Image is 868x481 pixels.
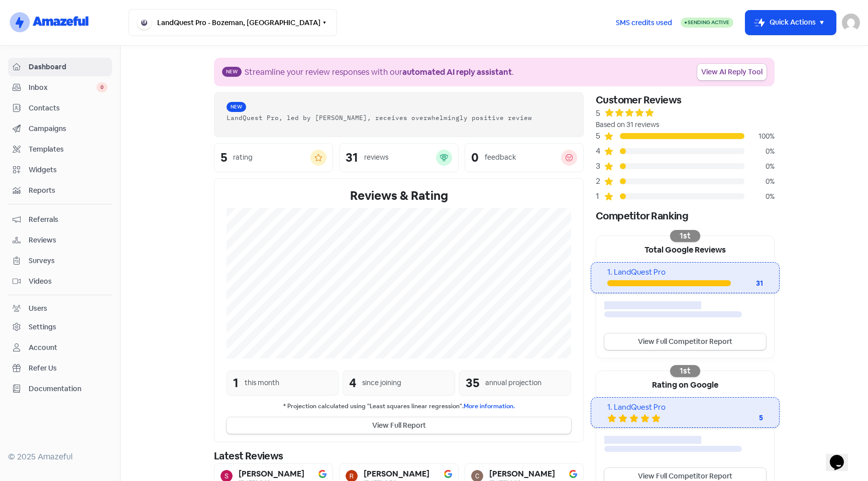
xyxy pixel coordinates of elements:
div: Competitor Ranking [596,208,775,223]
div: 0% [744,146,775,157]
div: 4 [596,145,604,157]
div: Users [29,303,47,314]
div: 31 [731,278,763,289]
a: Documentation [8,380,112,398]
span: Documentation [29,384,107,394]
div: 5 [723,413,763,423]
iframe: chat widget [826,441,858,471]
a: Surveys [8,252,112,270]
div: 0% [744,176,775,187]
div: 0% [744,191,775,202]
div: Latest Reviews [214,448,584,463]
a: Inbox 0 [8,78,112,97]
div: 35 [466,374,479,392]
div: Reviews & Rating [227,187,571,205]
a: Sending Active [681,17,733,29]
div: 0% [744,161,775,172]
a: Reviews [8,231,112,250]
a: 5rating [214,143,333,172]
span: Sending Active [688,19,729,26]
a: Referrals [8,210,112,229]
span: 0 [96,82,107,92]
button: View Full Report [227,417,571,434]
span: Videos [29,276,107,287]
a: Dashboard [8,58,112,76]
span: Reviews [29,235,107,246]
a: Account [8,338,112,357]
div: annual projection [485,378,541,388]
span: Reports [29,185,107,196]
a: Users [8,299,112,318]
span: Referrals [29,214,107,225]
img: Image [318,470,327,478]
a: SMS credits used [607,17,681,27]
span: SMS credits used [616,18,672,28]
div: Rating on Google [596,371,774,397]
div: Total Google Reviews [596,236,774,262]
a: View Full Competitor Report [604,333,766,350]
a: Widgets [8,161,112,179]
button: Quick Actions [745,11,836,35]
a: More information. [464,402,515,410]
a: Settings [8,318,112,336]
a: Contacts [8,99,112,117]
div: © 2025 Amazeful [8,451,112,463]
b: [PERSON_NAME] [489,470,555,478]
span: New [227,102,246,112]
div: 1st [670,365,700,377]
div: 1 [596,190,604,202]
div: Settings [29,322,56,332]
img: User [842,14,860,32]
a: View AI Reply Tool [697,64,767,80]
div: rating [233,152,253,163]
b: [PERSON_NAME] [364,470,429,478]
div: 31 [346,152,358,164]
div: 0 [471,152,479,164]
div: reviews [364,152,388,163]
span: New [222,67,242,77]
a: Campaigns [8,119,112,138]
a: Videos [8,272,112,291]
div: feedback [485,152,516,163]
div: 1. LandQuest Pro [607,267,763,278]
img: Image [569,470,577,478]
b: [PERSON_NAME] [239,470,304,478]
div: 5 [596,130,604,142]
div: 5 [221,152,227,164]
div: 1. LandQuest Pro [607,402,763,413]
div: since joining [362,378,401,388]
span: Surveys [29,256,107,266]
a: Templates [8,140,112,159]
div: Based on 31 reviews [596,119,775,130]
a: Reports [8,181,112,200]
span: Dashboard [29,62,107,72]
a: 31reviews [339,143,458,172]
div: 1 [233,374,239,392]
span: Refer Us [29,363,107,374]
span: Contacts [29,103,107,113]
div: 3 [596,160,604,172]
button: LandQuest Pro - Bozeman, [GEOGRAPHIC_DATA] [129,9,337,36]
div: Account [29,342,57,353]
span: Templates [29,144,107,155]
span: Inbox [29,82,96,93]
div: this month [245,378,279,388]
div: Customer Reviews [596,92,775,107]
small: * Projection calculated using "Least squares linear regression". [227,402,571,411]
img: Image [444,470,452,478]
div: Streamline your review responses with our . [245,66,514,78]
a: Refer Us [8,359,112,378]
a: 0feedback [465,143,584,172]
div: 2 [596,175,604,187]
b: automated AI reply assistant [402,67,512,77]
span: Campaigns [29,124,107,134]
div: LandQuest Pro, led by [PERSON_NAME], receives overwhelmingly positive review [227,113,571,123]
div: 5 [596,107,600,119]
div: 4 [349,374,356,392]
div: 1st [670,230,700,242]
span: Widgets [29,165,107,175]
div: 100% [744,131,775,142]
